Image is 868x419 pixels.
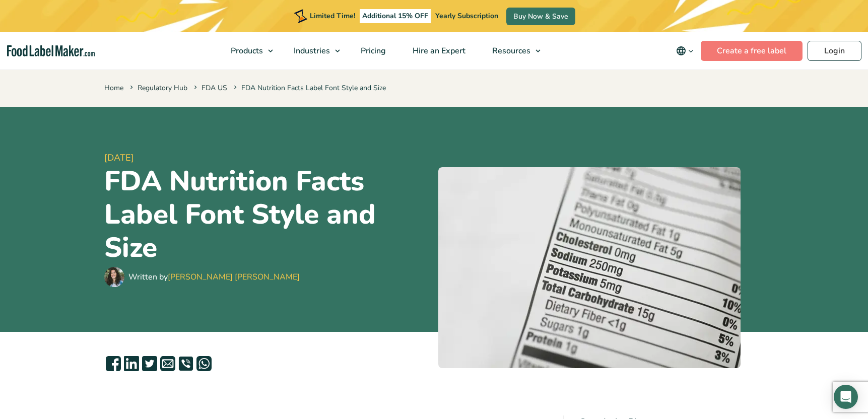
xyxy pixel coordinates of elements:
[506,8,575,25] a: Buy Now & Save
[138,83,187,93] a: Regulatory Hub
[479,32,546,69] a: Resources
[410,45,466,56] span: Hire an Expert
[834,385,858,409] div: Open Intercom Messenger
[168,271,300,283] a: [PERSON_NAME] [PERSON_NAME]
[358,45,387,56] span: Pricing
[232,83,386,93] span: FDA Nutrition Facts Label Font Style and Size
[104,267,124,287] img: Maria Abi Hanna - Food Label Maker
[104,83,123,93] a: Home
[218,32,278,69] a: Products
[360,9,431,23] span: Additional 15% OFF
[281,32,345,69] a: Industries
[202,83,227,93] a: FDA US
[348,32,397,69] a: Pricing
[808,41,861,61] a: Login
[104,165,430,264] h1: FDA Nutrition Facts Label Font Style and Size
[489,45,531,56] span: Resources
[435,11,498,21] span: Yearly Subscription
[310,11,355,21] span: Limited Time!
[128,271,300,283] div: Written by
[399,32,477,69] a: Hire an Expert
[291,45,331,56] span: Industries
[104,151,430,165] span: [DATE]
[701,41,803,61] a: Create a free label
[228,45,264,56] span: Products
